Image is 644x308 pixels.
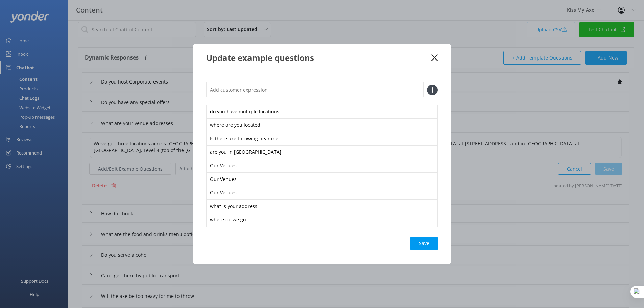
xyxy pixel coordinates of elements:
div: Update example questions [206,52,431,63]
div: do you have multiple locations [206,105,438,119]
button: Close [431,54,438,61]
div: Our Venues [206,159,438,173]
div: Is there axe throwing near me [206,132,438,146]
div: Our Venues [206,172,438,187]
button: Save [410,237,438,250]
div: what is your address [206,199,438,214]
div: where do we go [206,213,438,227]
div: are you in [GEOGRAPHIC_DATA] [206,145,438,160]
input: Add customer expression [206,82,424,97]
div: where are you located [206,118,438,133]
div: Our Venues [206,186,438,200]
